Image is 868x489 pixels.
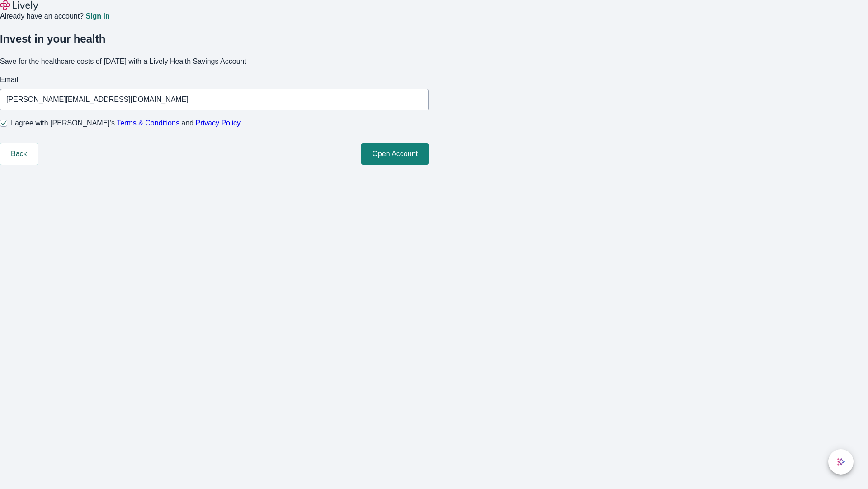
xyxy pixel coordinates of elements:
a: Sign in [85,13,109,20]
button: Open Account [361,143,429,165]
a: Terms & Conditions [117,119,179,127]
svg: Lively AI Assistant [836,457,845,466]
a: Privacy Policy [196,119,241,127]
span: I agree with [PERSON_NAME]’s and [11,118,241,129]
button: chat [828,449,854,475]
